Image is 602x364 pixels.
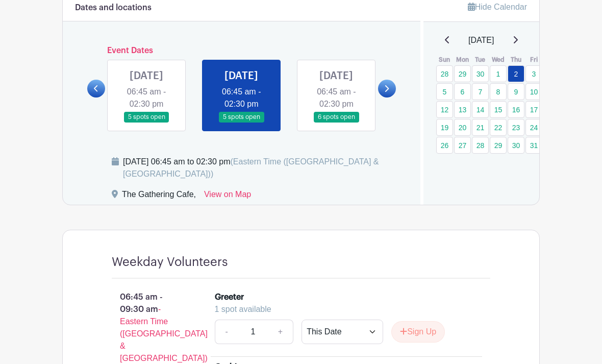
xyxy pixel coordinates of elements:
a: - [215,320,238,345]
span: (Eastern Time ([GEOGRAPHIC_DATA] & [GEOGRAPHIC_DATA])) [123,158,379,179]
a: 5 [436,84,453,101]
a: 17 [525,102,542,118]
a: 30 [508,137,524,154]
a: 20 [454,119,471,136]
a: 14 [472,102,489,118]
a: 13 [454,102,471,118]
a: 10 [525,84,542,101]
div: Greeter [215,292,244,304]
a: 19 [436,119,453,136]
a: 6 [454,84,471,101]
a: + [268,320,293,345]
h6: Event Dates [105,46,378,56]
a: 8 [490,84,507,101]
th: Fri [525,55,543,65]
a: 21 [472,119,489,136]
div: [DATE] 06:45 am to 02:30 pm [123,156,408,181]
div: The Gathering Cafe, [122,189,196,205]
a: 9 [508,84,524,101]
a: 3 [525,66,542,83]
a: 12 [436,102,453,118]
th: Thu [507,55,525,65]
a: 29 [490,137,507,154]
h6: Dates and locations [75,4,152,13]
th: Wed [489,55,507,65]
a: View on Map [204,189,251,205]
a: 1 [490,66,507,83]
a: 22 [490,119,507,136]
button: Sign Up [391,322,445,343]
a: 7 [472,84,489,101]
a: 29 [454,66,471,83]
h4: Weekday Volunteers [112,255,228,270]
a: 30 [472,66,489,83]
a: Hide Calendar [468,3,527,12]
a: 2 [508,66,524,83]
span: [DATE] [468,35,494,47]
a: 27 [454,137,471,154]
a: 24 [525,119,542,136]
a: 31 [525,137,542,154]
a: 28 [436,66,453,83]
div: 1 spot available [215,304,470,316]
th: Mon [454,55,471,65]
th: Tue [471,55,489,65]
a: 16 [508,102,524,118]
a: 28 [472,137,489,154]
span: - Eastern Time ([GEOGRAPHIC_DATA] & [GEOGRAPHIC_DATA]) [120,305,208,363]
a: 26 [436,137,453,154]
a: 15 [490,102,507,118]
th: Sun [436,55,454,65]
a: 23 [508,119,524,136]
